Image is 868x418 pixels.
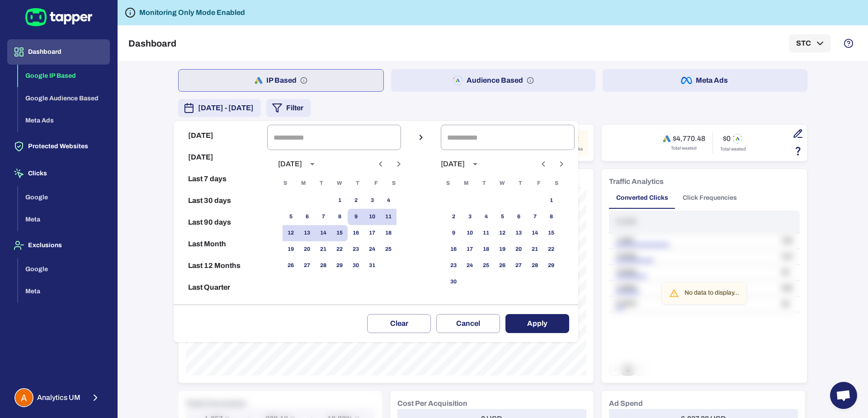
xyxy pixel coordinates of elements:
button: calendar view is open, switch to year view [305,156,320,172]
span: Tuesday [313,174,330,193]
button: Reset [177,298,264,320]
button: 30 [348,258,364,274]
span: Monday [295,174,311,193]
button: 14 [315,225,331,241]
button: 25 [478,258,494,274]
button: 15 [331,225,348,241]
button: 19 [283,241,299,258]
button: 7 [315,209,331,225]
button: 3 [462,209,478,225]
button: 27 [299,258,315,274]
button: Last 30 days [177,190,264,211]
button: 22 [331,241,348,258]
button: Last Month [177,233,264,255]
button: Clear [367,314,431,333]
span: Tuesday [476,174,492,193]
button: 11 [380,209,396,225]
div: [DATE] [278,160,302,169]
span: Sunday [277,174,293,193]
button: 13 [299,225,315,241]
button: 10 [462,225,478,241]
button: 22 [543,241,559,258]
div: Open chat [830,382,857,409]
button: 15 [543,225,559,241]
span: Sunday [440,174,456,193]
button: 5 [283,209,299,225]
button: 12 [283,225,299,241]
button: [DATE] [177,125,264,146]
button: 23 [445,258,462,274]
span: Wednesday [331,174,348,193]
button: 11 [478,225,494,241]
button: 8 [331,209,348,225]
button: 1 [543,193,559,209]
button: Last Quarter [177,277,264,298]
button: 7 [527,209,543,225]
button: 24 [364,241,380,258]
button: 4 [380,193,396,209]
button: Last 90 days [177,211,264,233]
span: Thursday [349,174,366,193]
button: 18 [380,225,396,241]
button: 30 [445,274,462,290]
span: Wednesday [494,174,510,193]
div: [DATE] [441,160,465,169]
button: Next month [391,156,406,172]
span: Monday [458,174,474,193]
span: Friday [530,174,547,193]
button: Last 12 Months [177,255,264,277]
button: 20 [299,241,315,258]
button: 26 [494,258,510,274]
button: Previous month [536,156,551,172]
button: 23 [348,241,364,258]
button: 6 [510,209,527,225]
button: 3 [364,193,380,209]
button: 31 [364,258,380,274]
button: Previous month [373,156,388,172]
button: 21 [315,241,331,258]
button: 2 [348,193,364,209]
button: 12 [494,225,510,241]
button: 28 [527,258,543,274]
button: 6 [299,209,315,225]
button: 4 [478,209,494,225]
button: 8 [543,209,559,225]
button: 21 [527,241,543,258]
button: 14 [527,225,543,241]
span: Friday [368,174,384,193]
button: 10 [364,209,380,225]
button: [DATE] [177,146,264,168]
button: Apply [505,314,569,333]
button: 27 [510,258,527,274]
button: 5 [494,209,510,225]
button: 16 [445,241,462,258]
button: 20 [510,241,527,258]
button: 2 [445,209,462,225]
button: 17 [462,241,478,258]
button: 28 [315,258,331,274]
span: Thursday [512,174,528,193]
button: 13 [510,225,527,241]
button: Last 7 days [177,168,264,190]
button: 9 [445,225,462,241]
button: calendar view is open, switch to year view [467,156,483,172]
button: 24 [462,258,478,274]
button: 25 [380,241,396,258]
button: 1 [331,193,348,209]
button: Cancel [436,314,500,333]
button: 16 [348,225,364,241]
button: 26 [283,258,299,274]
button: 9 [348,209,364,225]
button: Next month [554,156,569,172]
button: 29 [543,258,559,274]
span: Saturday [548,174,565,193]
button: 17 [364,225,380,241]
span: Saturday [386,174,402,193]
button: 18 [478,241,494,258]
button: 29 [331,258,348,274]
button: 19 [494,241,510,258]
